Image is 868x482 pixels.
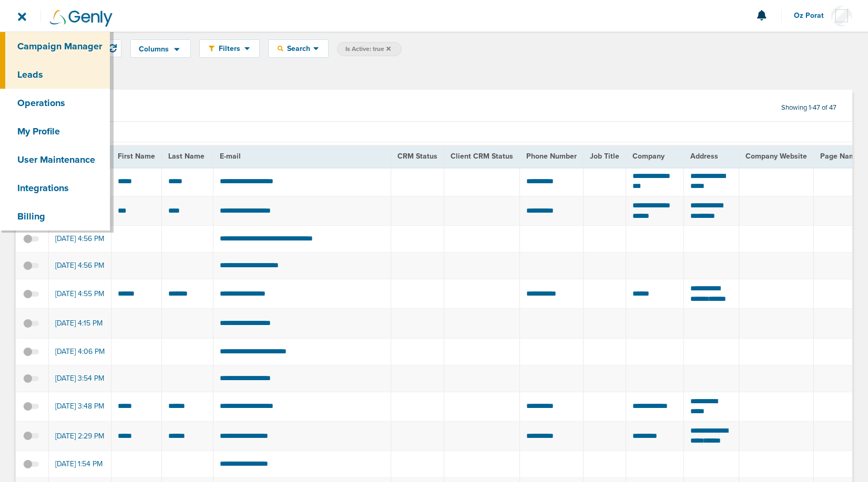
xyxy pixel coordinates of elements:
span: CRM Status [397,152,437,161]
td: [DATE] 4:06 PM [49,338,111,365]
th: Address [684,145,739,167]
th: Client CRM Status [444,145,519,167]
td: [DATE] 4:56 PM [49,226,111,253]
td: [DATE] 4:15 PM [49,309,111,338]
th: Job Title [583,145,626,167]
span: Search [283,44,313,53]
th: Company [626,145,684,167]
th: Page Name [814,145,866,167]
span: Is Active: true [345,45,391,54]
td: [DATE] 1:54 PM [49,450,111,477]
span: Filters [215,44,244,53]
span: Columns [139,46,169,53]
span: Showing 1-47 of 47 [781,103,836,112]
span: Oz Porat [794,12,831,19]
span: First Name [118,152,155,161]
th: Company Website [739,145,814,167]
td: [DATE] 3:48 PM [49,392,111,421]
td: [DATE] 2:29 PM [49,421,111,450]
span: E-mail [220,152,241,161]
td: [DATE] 3:54 PM [49,365,111,392]
span: Last Name [168,152,205,161]
span: Phone Number [526,152,577,161]
td: [DATE] 4:56 PM [49,253,111,279]
img: Genly [50,10,113,27]
td: [DATE] 4:55 PM [49,279,111,309]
